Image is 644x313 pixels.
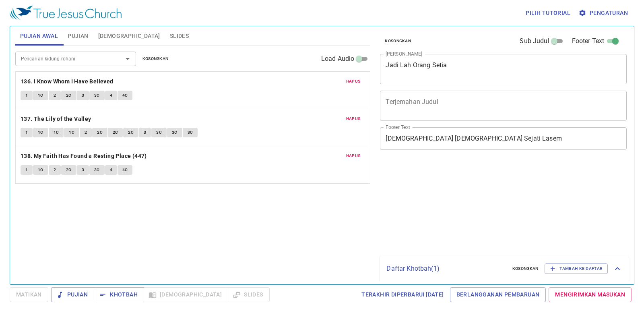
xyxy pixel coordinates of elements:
[105,165,117,175] button: 4
[25,129,28,136] span: 1
[66,92,72,99] span: 2C
[108,128,123,137] button: 2C
[80,128,92,137] button: 2
[144,129,146,136] span: 3
[33,91,48,100] button: 1C
[156,129,162,136] span: 3C
[94,92,100,99] span: 3C
[456,290,540,300] span: Berlangganan Pembaruan
[82,166,84,174] span: 3
[33,165,48,175] button: 1C
[151,128,167,137] button: 3C
[321,54,355,64] span: Load Audio
[54,166,56,174] span: 2
[66,166,72,174] span: 2C
[358,287,447,302] a: Terakhir Diperbarui [DATE]
[122,166,128,174] span: 4C
[549,287,632,302] a: Mengirimkan Masukan
[54,129,59,136] span: 1C
[38,166,43,174] span: 1C
[520,36,549,46] span: Sub Judul
[25,166,28,174] span: 1
[341,114,365,124] button: Hapus
[77,165,89,175] button: 3
[113,129,118,136] span: 2C
[377,158,578,252] iframe: from-child
[386,61,621,77] textarea: Jadi Lah Orang Setia
[49,128,64,137] button: 1C
[21,114,91,124] b: 137. The Lily of the Valley
[21,77,114,87] b: 136. I Know Whom I Have Believed
[21,114,93,124] button: 137. The Lily of the Valley
[122,92,128,99] span: 4C
[89,91,105,100] button: 3C
[49,165,61,175] button: 2
[555,290,625,300] span: Mengirimkan Masukan
[172,129,178,136] span: 3C
[85,129,87,136] span: 2
[77,91,89,100] button: 3
[167,128,182,137] button: 3C
[346,152,361,160] span: Hapus
[118,91,133,100] button: 4C
[110,92,112,99] span: 4
[33,128,48,137] button: 1C
[49,91,61,100] button: 2
[346,115,361,122] span: Hapus
[82,92,84,99] span: 3
[346,78,361,85] span: Hapus
[572,36,605,46] span: Footer Text
[21,151,147,161] b: 138. My Faith Has Found a Resting Place (447)
[61,91,76,100] button: 2C
[341,151,365,161] button: Hapus
[170,31,189,41] span: Slides
[341,77,365,86] button: Hapus
[183,128,198,137] button: 3C
[450,287,546,302] a: Berlangganan Pembaruan
[123,128,138,137] button: 2C
[51,287,94,302] button: Pujian
[61,165,76,175] button: 2C
[512,265,539,272] span: Kosongkan
[21,128,33,137] button: 1
[54,92,56,99] span: 2
[10,6,122,20] img: True Jesus Church
[100,290,138,300] span: Khotbah
[142,55,169,62] span: Kosongkan
[105,91,117,100] button: 4
[545,263,608,274] button: Tambah ke Daftar
[385,37,411,45] span: Kosongkan
[21,165,33,175] button: 1
[21,91,33,100] button: 1
[97,129,103,136] span: 2C
[94,166,100,174] span: 3C
[526,8,570,18] span: Pilih tutorial
[21,77,115,87] button: 136. I Know Whom I Have Believed
[361,290,444,300] span: Terakhir Diperbarui [DATE]
[69,129,74,136] span: 1C
[118,165,133,175] button: 4C
[98,31,160,41] span: [DEMOGRAPHIC_DATA]
[508,264,543,274] button: Kosongkan
[38,129,43,136] span: 1C
[580,8,628,18] span: Pengaturan
[64,128,79,137] button: 1C
[21,151,148,161] button: 138. My Faith Has Found a Resting Place (447)
[128,129,134,136] span: 2C
[68,31,88,41] span: Pujian
[94,287,144,302] button: Khotbah
[386,264,506,274] p: Daftar Khotbah ( 1 )
[20,31,58,41] span: Pujian Awal
[38,92,43,99] span: 1C
[577,6,631,21] button: Pengaturan
[110,166,112,174] span: 4
[138,54,173,64] button: Kosongkan
[25,92,28,99] span: 1
[58,290,88,300] span: Pujian
[522,6,574,21] button: Pilih tutorial
[550,265,603,272] span: Tambah ke Daftar
[380,36,416,46] button: Kosongkan
[380,255,629,282] div: Daftar Khotbah(1)KosongkanTambah ke Daftar
[139,128,151,137] button: 3
[89,165,105,175] button: 3C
